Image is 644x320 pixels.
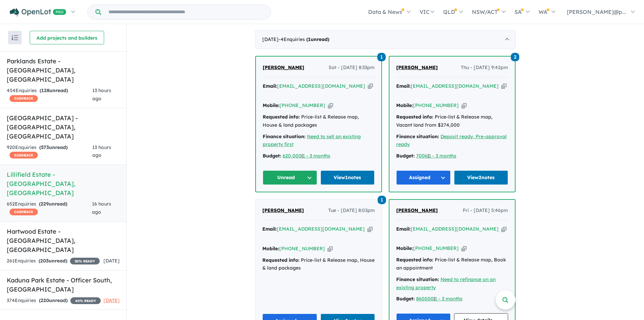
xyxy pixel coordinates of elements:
[41,201,49,207] span: 229
[396,276,496,291] a: Need to refinance on an existing property
[41,144,49,150] span: 573
[396,245,413,251] strong: Mobile:
[9,95,38,102] span: CASHBACK
[7,144,92,160] div: 920 Enquir ies
[396,296,415,302] strong: Budget:
[263,114,300,120] strong: Requested info:
[263,113,375,129] div: Price-list & Release map, House & land packages
[279,246,325,252] a: [PHONE_NUMBER]
[328,102,333,109] button: Copy
[103,258,120,264] span: [DATE]
[41,297,49,303] span: 220
[9,152,38,158] span: CASHBACK
[413,102,459,108] a: [PHONE_NUMBER]
[263,152,375,160] div: |
[567,8,626,15] span: [PERSON_NAME]@p...
[263,133,306,140] strong: Finance situation:
[461,102,467,109] button: Copy
[416,296,434,302] a: 860000
[7,276,120,294] h5: Kaduna Park Estate - Officer South , [GEOGRAPHIC_DATA]
[396,64,438,70] span: [PERSON_NAME]
[367,226,373,233] button: Copy
[429,153,456,159] a: 1 - 3 months
[396,276,439,282] strong: Finance situation:
[7,227,120,254] h5: Hartwood Estate - [GEOGRAPHIC_DATA] , [GEOGRAPHIC_DATA]
[277,83,365,89] a: [EMAIL_ADDRESS][DOMAIN_NAME]
[263,83,277,89] strong: Email:
[328,207,375,215] span: Tue - [DATE] 8:03pm
[396,170,451,185] button: Assigned
[39,201,67,207] strong: ( unread)
[283,153,302,159] a: 620,000
[39,297,68,303] strong: ( unread)
[92,201,111,215] span: 16 hours ago
[279,36,329,42] span: - 4 Enquir ies
[41,87,49,93] span: 128
[377,53,386,61] span: 1
[30,31,104,44] button: Add projects and builders
[435,296,462,302] a: 1 - 3 months
[7,57,120,84] h5: Parklands Estate - [GEOGRAPHIC_DATA] , [GEOGRAPHIC_DATA]
[396,113,508,129] div: Price-list & Release map, Vacant land from $274,000
[277,226,365,232] a: [EMAIL_ADDRESS][DOMAIN_NAME]
[39,144,68,150] strong: ( unread)
[461,245,467,252] button: Copy
[262,207,304,213] span: [PERSON_NAME]
[70,258,100,264] span: 20 % READY
[102,5,269,19] input: Try estate name, suburb, builder or developer
[320,170,375,185] a: View1notes
[416,153,428,159] a: 700k
[501,226,506,233] button: Copy
[377,52,386,61] a: 1
[396,133,507,148] a: Deposit ready, Pre-approval ready
[9,209,38,215] span: CASHBACK
[396,64,438,72] a: [PERSON_NAME]
[263,64,304,70] span: [PERSON_NAME]
[411,83,499,89] a: [EMAIL_ADDRESS][DOMAIN_NAME]
[413,245,459,251] a: [PHONE_NUMBER]
[396,153,415,159] strong: Budget:
[328,245,333,252] button: Copy
[280,102,325,108] a: [PHONE_NUMBER]
[10,8,66,17] img: Openlot PRO Logo White
[255,30,516,49] div: [DATE]
[501,83,506,90] button: Copy
[7,257,100,265] div: 261 Enquir ies
[454,170,508,185] a: View2notes
[378,195,386,204] a: 1
[461,64,508,72] span: Thu - [DATE] 9:42pm
[7,170,120,197] h5: Lillifield Estate - [GEOGRAPHIC_DATA] , [GEOGRAPHIC_DATA]
[263,133,361,148] a: Need to sell an existing property first
[262,256,375,273] div: Price-list & Release map, House & land packages
[396,256,508,272] div: Price-list & Release map, Book an appointment
[396,295,508,303] div: |
[262,257,300,263] strong: Requested info:
[11,35,18,40] img: sort.svg
[7,297,101,305] div: 374 Enquir ies
[396,226,411,232] strong: Email:
[396,207,438,213] span: [PERSON_NAME]
[303,153,330,159] a: 1 - 3 months
[263,153,281,159] strong: Budget:
[263,64,304,72] a: [PERSON_NAME]
[40,258,49,264] span: 203
[306,36,329,42] strong: ( unread)
[463,207,508,215] span: Fri - [DATE] 5:46pm
[396,152,508,160] div: |
[92,144,111,158] span: 13 hours ago
[262,246,279,252] strong: Mobile:
[396,257,433,263] strong: Requested info:
[70,297,101,304] span: 40 % READY
[39,258,67,264] strong: ( unread)
[396,83,411,89] strong: Email:
[411,226,499,232] a: [EMAIL_ADDRESS][DOMAIN_NAME]
[7,87,92,103] div: 454 Enquir ies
